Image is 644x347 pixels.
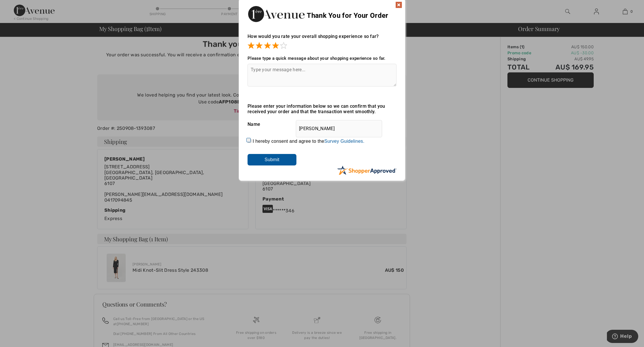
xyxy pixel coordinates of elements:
[248,117,396,132] div: Name
[248,28,396,50] div: How would you rate your overall shopping experience so far?
[395,1,402,8] img: x
[253,139,365,144] label: I hereby consent and agree to the
[248,154,296,165] input: Submit
[248,4,305,24] img: Thank You for Your Order
[307,11,388,20] span: Thank You for Your Order
[248,103,396,114] div: Please enter your information below so we can confirm that you received your order and that the t...
[13,4,25,9] span: Help
[248,56,396,61] div: Please type a quick message about your shopping experience so far.
[324,139,365,144] a: Survey Guidelines.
